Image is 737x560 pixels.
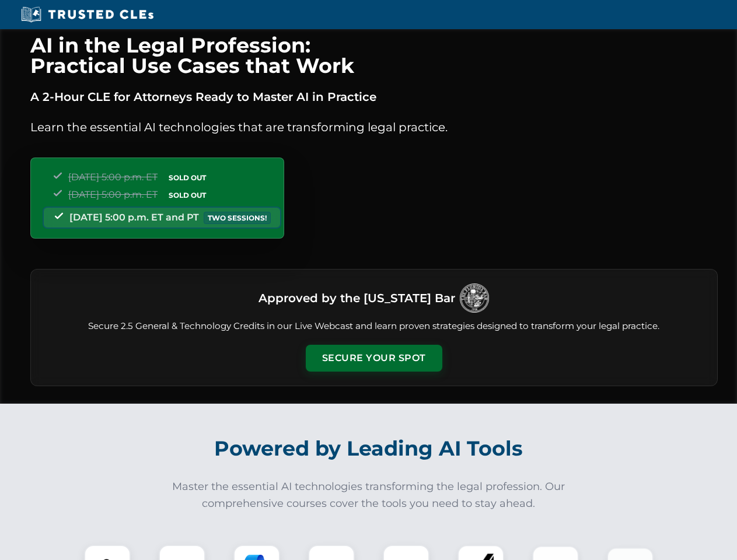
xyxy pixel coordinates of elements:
span: SOLD OUT [165,171,210,184]
span: [DATE] 5:00 p.m. ET [68,189,158,200]
span: SOLD OUT [165,189,210,201]
p: Master the essential AI technologies transforming the legal profession. Our comprehensive courses... [165,478,573,512]
h3: Approved by the [US_STATE] Bar [259,288,455,309]
span: [DATE] 5:00 p.m. ET [68,171,158,183]
h1: AI in the Legal Profession: Practical Use Cases that Work [30,35,718,76]
p: Secure 2.5 General & Technology Credits in our Live Webcast and learn proven strategies designed ... [45,320,703,333]
p: Learn the essential AI technologies that are transforming legal practice. [30,118,718,136]
h2: Powered by Leading AI Tools [46,428,692,469]
img: Trusted CLEs [18,6,157,23]
button: Secure Your Spot [306,345,442,372]
p: A 2-Hour CLE for Attorneys Ready to Master AI in Practice [30,87,718,106]
img: Logo [460,283,489,313]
